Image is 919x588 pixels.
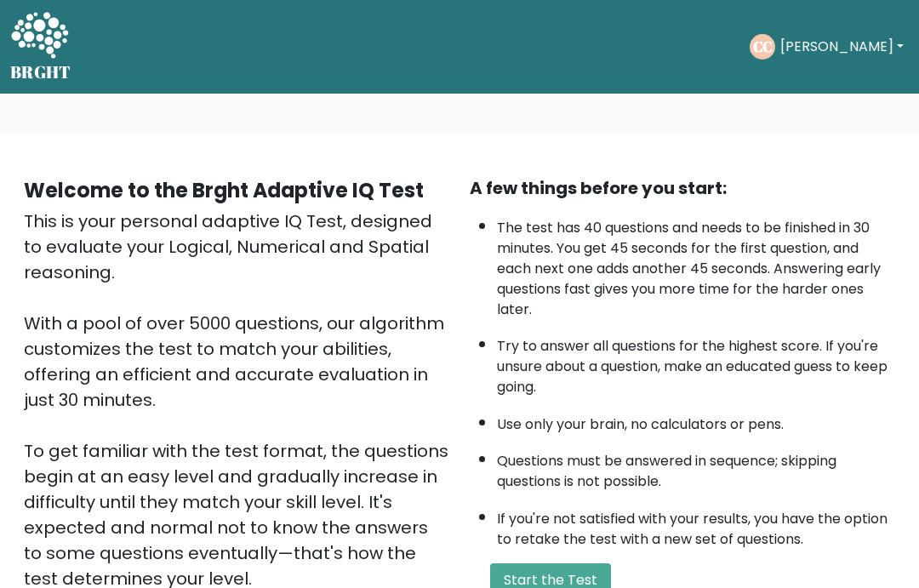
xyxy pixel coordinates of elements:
[470,175,895,201] div: A few things before you start:
[497,328,895,397] li: Try to answer all questions for the highest score. If you're unsure about a question, make an edu...
[497,500,895,550] li: If you're not satisfied with your results, you have the option to retake the test with a new set ...
[497,406,895,435] li: Use only your brain, no calculators or pens.
[24,176,424,204] b: Welcome to the Brght Adaptive IQ Test
[10,7,71,87] a: BRGHT
[497,442,895,492] li: Questions must be answered in sequence; skipping questions is not possible.
[752,37,772,56] text: CC
[10,62,71,83] h5: BRGHT
[497,209,895,320] li: The test has 40 questions and needs to be finished in 30 minutes. You get 45 seconds for the firs...
[775,36,909,58] button: [PERSON_NAME]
